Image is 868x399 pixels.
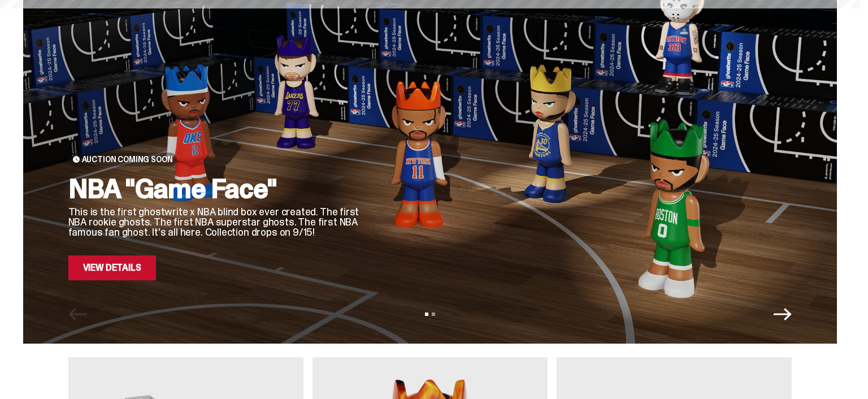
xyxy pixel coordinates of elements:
span: Auction Coming Soon [82,155,173,164]
a: View Details [68,255,156,280]
button: View slide 2 [432,313,435,316]
button: Next [774,305,792,323]
button: View slide 1 [425,313,428,316]
p: This is the first ghostwrite x NBA blind box ever created. The first NBA rookie ghosts. The first... [68,207,362,237]
h2: NBA "Game Face" [68,175,362,202]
